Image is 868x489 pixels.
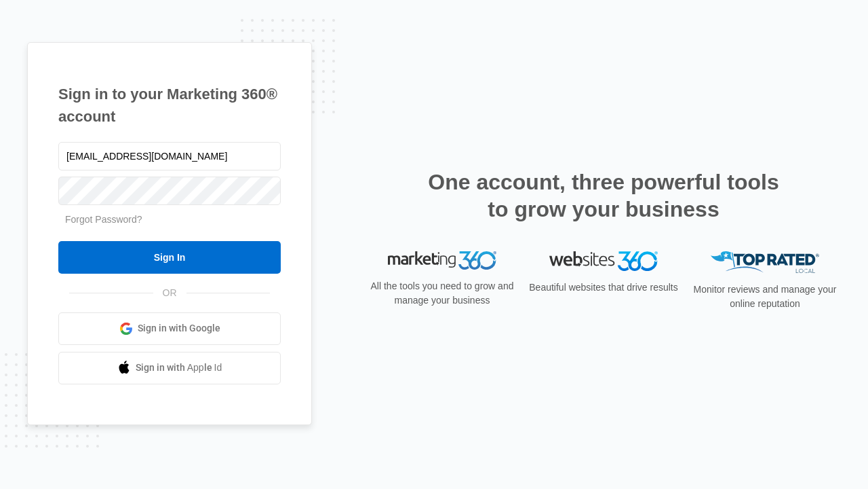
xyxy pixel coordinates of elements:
[58,241,281,274] input: Sign In
[388,251,496,270] img: Marketing 360
[424,168,783,223] h2: One account, three powerful tools to grow your business
[58,312,281,345] a: Sign in with Google
[58,83,281,128] h1: Sign in to your Marketing 360® account
[138,321,220,336] span: Sign in with Google
[65,214,142,225] a: Forgot Password?
[153,286,186,300] span: OR
[58,142,281,170] input: Email
[711,251,819,274] img: Top Rated Local
[528,280,679,295] p: Beautiful websites that drive results
[58,352,281,384] a: Sign in with Apple Id
[366,279,518,308] p: All the tools you need to grow and manage your business
[136,361,222,375] span: Sign in with Apple Id
[549,251,658,271] img: Websites 360
[689,283,841,311] p: Monitor reviews and manage your online reputation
